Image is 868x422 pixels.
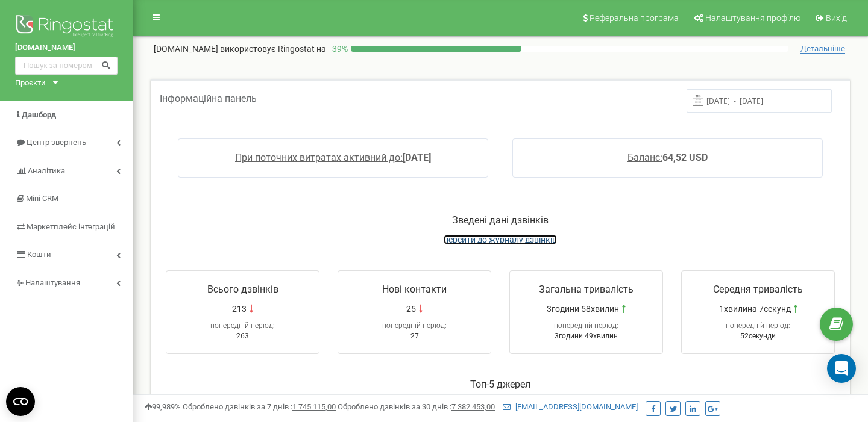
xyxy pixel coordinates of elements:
[539,284,634,295] span: Загальна тривалість
[382,284,447,295] span: Нові контакти
[292,402,336,411] u: 1 745 115,00
[470,379,530,390] span: Toп-5 джерел
[726,321,790,330] span: попередній період:
[382,321,447,330] span: попередній період:
[800,44,845,54] span: Детальніше
[154,43,326,55] p: [DOMAIN_NAME]
[740,332,776,340] span: 52секунди
[236,332,249,340] span: 263
[232,303,247,315] span: 213
[406,303,416,315] span: 25
[826,13,847,23] span: Вихід
[444,235,557,244] a: перейти до журналу дзвінків
[235,152,431,163] a: При поточних витратах активний до:[DATE]
[6,387,35,416] button: Open CMP widget
[183,402,336,411] span: Оброблено дзвінків за 7 днів :
[451,402,495,411] u: 7 382 453,00
[145,402,181,411] span: 99,989%
[15,12,118,42] img: Ringostat logo
[338,402,495,411] span: Оброблено дзвінків за 30 днів :
[28,166,65,175] span: Аналiтика
[827,354,856,383] div: Open Intercom Messenger
[554,321,618,330] span: попередній період:
[27,138,86,147] span: Центр звернень
[452,214,549,226] span: Зведені дані дзвінків
[210,321,275,330] span: попередній період:
[627,152,708,163] a: Баланс:64,52 USD
[555,332,618,340] span: 3години 49хвилин
[326,43,351,55] p: 39 %
[15,57,118,75] input: Пошук за номером
[27,222,115,231] span: Маркетплейс інтеграцій
[503,402,638,411] a: [EMAIL_ADDRESS][DOMAIN_NAME]
[22,110,56,119] span: Дашборд
[207,284,278,295] span: Всього дзвінків
[220,44,326,54] span: використовує Ringostat на
[25,278,80,287] span: Налаштування
[15,42,118,54] a: [DOMAIN_NAME]
[705,13,800,23] span: Налаштування профілю
[160,93,257,104] span: Інформаційна панель
[713,284,803,295] span: Середня тривалість
[26,194,58,203] span: Mini CRM
[27,250,51,259] span: Кошти
[627,152,662,163] span: Баланс:
[235,152,403,163] span: При поточних витратах активний до:
[15,78,46,89] div: Проєкти
[547,303,619,315] span: 3години 58хвилин
[719,303,791,315] span: 1хвилина 7секунд
[590,13,679,23] span: Реферальна програма
[410,332,419,340] span: 27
